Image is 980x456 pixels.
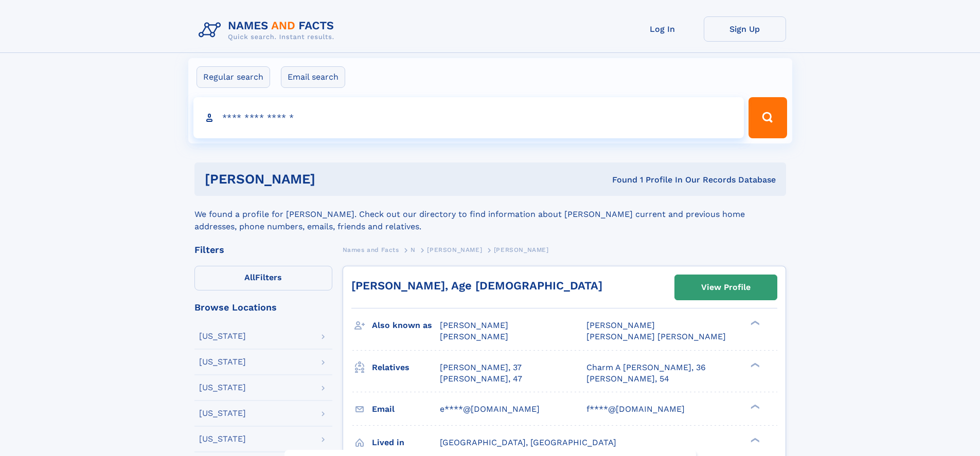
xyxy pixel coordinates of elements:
a: Log In [621,16,704,42]
div: [US_STATE] [199,435,246,443]
a: [PERSON_NAME] [427,243,482,256]
input: search input [193,97,744,138]
a: [PERSON_NAME], Age [DEMOGRAPHIC_DATA] [351,279,602,292]
h3: Lived in [372,434,440,451]
a: Charm A [PERSON_NAME], 36 [586,362,706,373]
span: [PERSON_NAME] [427,246,482,253]
div: [US_STATE] [199,384,246,392]
a: Sign Up [704,16,786,42]
span: All [244,272,255,282]
div: Filters [194,245,332,254]
div: ❯ [748,361,760,368]
span: [PERSON_NAME] [586,320,655,330]
div: We found a profile for [PERSON_NAME]. Check out our directory to find information about [PERSON_N... [194,196,786,233]
span: [PERSON_NAME] [440,332,508,341]
span: [PERSON_NAME] [PERSON_NAME] [586,332,726,341]
h3: Email [372,400,440,418]
a: [PERSON_NAME], 47 [440,373,522,385]
label: Email search [281,66,345,88]
div: ❯ [748,320,760,326]
button: Search Button [749,97,787,138]
h1: [PERSON_NAME] [205,173,464,186]
label: Filters [194,266,332,290]
div: [US_STATE] [199,409,246,417]
div: [US_STATE] [199,358,246,366]
span: [GEOGRAPHIC_DATA], [GEOGRAPHIC_DATA] [440,437,616,447]
h3: Relatives [372,359,440,376]
a: View Profile [675,275,777,300]
div: Found 1 Profile In Our Records Database [464,174,776,186]
span: [PERSON_NAME] [440,320,508,330]
div: ❯ [748,403,760,410]
div: ❯ [748,436,760,443]
div: Browse Locations [194,303,332,312]
div: View Profile [701,276,751,299]
a: N [411,243,416,256]
a: [PERSON_NAME], 54 [586,373,669,385]
span: [PERSON_NAME] [494,246,549,253]
a: Names and Facts [343,243,399,256]
h3: Also known as [372,317,440,334]
div: [US_STATE] [199,332,246,340]
a: [PERSON_NAME], 37 [440,362,522,373]
span: N [411,246,416,253]
img: Logo Names and Facts [194,16,343,44]
label: Regular search [197,66,270,88]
